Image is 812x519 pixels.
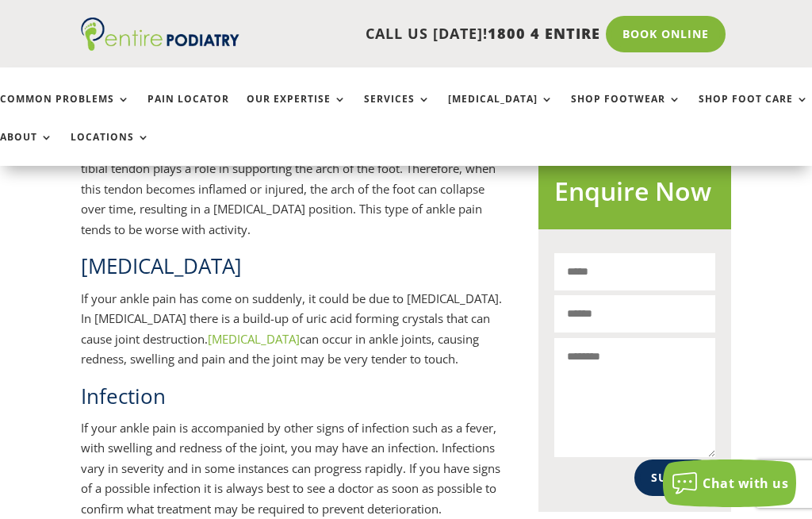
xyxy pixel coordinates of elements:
[81,252,502,288] h2: [MEDICAL_DATA]
[448,94,553,128] a: [MEDICAL_DATA]
[571,94,681,128] a: Shop Footwear
[71,132,150,166] a: Locations
[81,382,502,418] h2: Infection
[208,331,300,347] a: [MEDICAL_DATA]
[247,94,347,128] a: Our Expertise
[488,24,600,43] span: 1800 4 ENTIRE
[364,94,431,128] a: Services
[239,24,599,44] p: CALL US [DATE]!
[81,118,502,252] p: is a common cause of adult-acquired [MEDICAL_DATA], which can cause pain along the medial (or ins...
[699,94,809,128] a: Shop Foot Care
[147,94,229,128] a: Pain Locator
[703,475,788,492] span: Chat with us
[81,38,239,54] a: Entire Podiatry
[663,459,796,507] button: Chat with us
[554,174,715,217] h2: Enquire Now
[81,17,239,51] img: logo (1)
[606,16,726,52] a: Book Online
[81,289,502,382] p: If your ankle pain has come on suddenly, it could be due to [MEDICAL_DATA]. In [MEDICAL_DATA] the...
[634,459,715,496] button: Submit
